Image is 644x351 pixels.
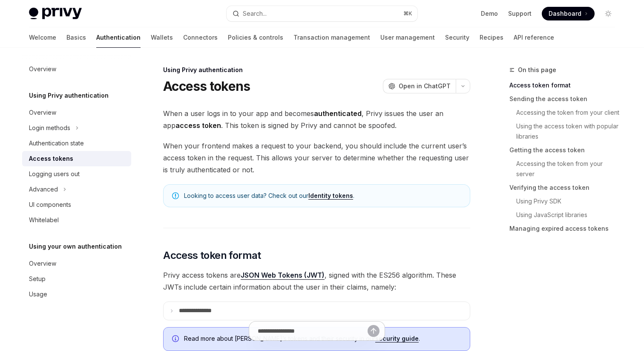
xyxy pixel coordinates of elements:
[29,138,84,148] div: Authentication state
[22,166,131,182] a: Logging users out
[163,269,470,293] span: Privy access tokens are , signed with the ES256 algorithm. These JWTs include certain information...
[29,8,82,20] img: light logo
[29,27,56,48] a: Welcome
[509,143,622,157] a: Getting the access token
[22,105,131,120] a: Overview
[22,212,131,228] a: Whitelabel
[22,197,131,212] a: UI components
[29,123,70,133] div: Login methods
[508,9,532,18] a: Support
[293,27,370,48] a: Transaction management
[399,82,451,90] span: Open in ChatGPT
[516,208,622,222] a: Using JavaScript libraries
[22,151,131,166] a: Access tokens
[163,140,470,176] span: When your frontend makes a request to your backend, you should include the current user’s access ...
[163,66,470,74] div: Using Privy authentication
[480,27,503,48] a: Recipes
[509,181,622,194] a: Verifying the access token
[549,9,581,18] span: Dashboard
[29,258,56,269] div: Overview
[172,192,179,199] svg: Note
[29,107,56,118] div: Overview
[518,65,556,75] span: On this page
[481,9,498,18] a: Demo
[163,78,250,94] h1: Access tokens
[29,154,73,164] div: Access tokens
[22,287,131,302] a: Usage
[380,27,435,48] a: User management
[314,109,362,118] strong: authenticated
[308,192,353,200] a: Identity tokens
[183,27,218,48] a: Connectors
[227,6,417,21] button: Search...⌘K
[96,27,141,48] a: Authentication
[29,184,58,194] div: Advanced
[516,106,622,119] a: Accessing the token from your client
[29,64,56,74] div: Overview
[368,325,379,337] button: Send message
[516,119,622,143] a: Using the access token with popular libraries
[29,200,71,210] div: UI components
[542,7,595,20] a: Dashboard
[29,90,109,101] h5: Using Privy authentication
[241,271,325,280] a: JSON Web Tokens (JWT)
[29,274,46,284] div: Setup
[184,191,461,200] span: Looking to access user data? Check out our .
[403,10,412,17] span: ⌘ K
[29,289,47,299] div: Usage
[22,271,131,287] a: Setup
[383,79,456,93] button: Open in ChatGPT
[29,241,122,252] h5: Using your own authentication
[22,136,131,151] a: Authentication state
[151,27,173,48] a: Wallets
[514,27,554,48] a: API reference
[29,215,59,225] div: Whitelabel
[445,27,469,48] a: Security
[175,121,221,130] strong: access token
[29,169,80,179] div: Logging users out
[509,78,622,92] a: Access token format
[509,222,622,235] a: Managing expired access tokens
[601,7,615,20] button: Toggle dark mode
[516,194,622,208] a: Using Privy SDK
[22,256,131,271] a: Overview
[22,61,131,77] a: Overview
[163,107,470,131] span: When a user logs in to your app and becomes , Privy issues the user an app . This token is signed...
[163,249,261,262] span: Access token format
[228,27,283,48] a: Policies & controls
[66,27,86,48] a: Basics
[509,92,622,106] a: Sending the access token
[516,157,622,181] a: Accessing the token from your server
[243,9,267,19] div: Search...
